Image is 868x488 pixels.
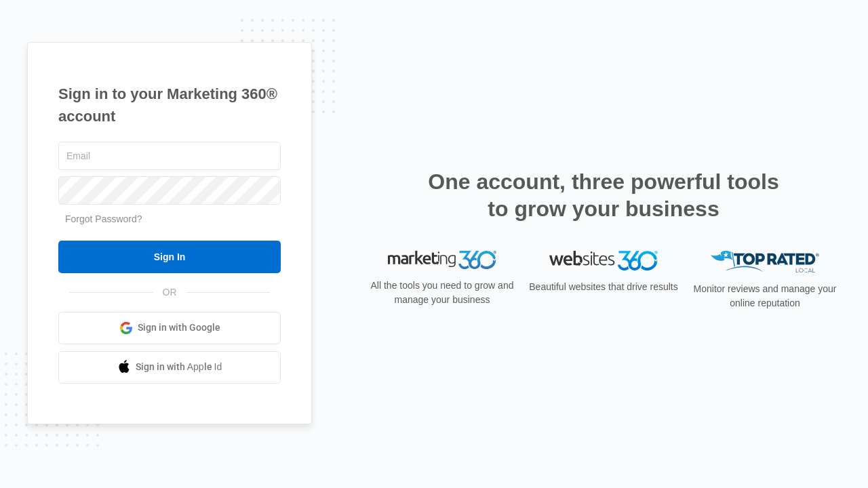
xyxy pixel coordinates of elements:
[388,251,496,270] img: Marketing 360
[138,321,220,335] span: Sign in with Google
[58,83,281,127] h1: Sign in to your Marketing 360® account
[58,142,281,170] input: Email
[136,360,222,374] span: Sign in with Apple Id
[58,351,281,384] a: Sign in with Apple Id
[689,282,841,310] p: Monitor reviews and manage your online reputation
[153,285,186,300] span: OR
[366,279,518,307] p: All the tools you need to grow and manage your business
[549,251,658,270] img: Websites 360
[65,213,142,224] a: Forgot Password?
[58,241,281,273] input: Sign In
[58,312,281,344] a: Sign in with Google
[528,280,679,294] p: Beautiful websites that drive results
[711,251,819,273] img: Top Rated Local
[424,168,783,222] h2: One account, three powerful tools to grow your business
